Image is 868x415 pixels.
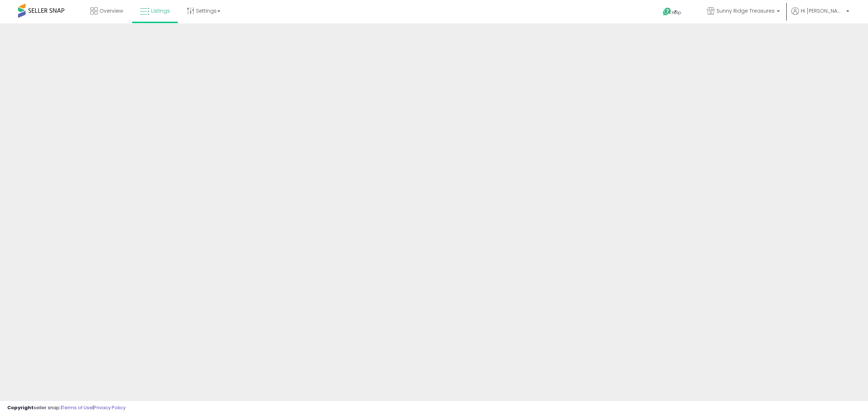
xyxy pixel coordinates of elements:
[801,7,844,14] span: Hi [PERSON_NAME]
[99,7,123,14] span: Overview
[791,7,849,23] a: Hi [PERSON_NAME]
[716,7,775,14] span: Sunny Ridge Treasures
[151,7,170,14] span: Listings
[672,9,681,16] span: Help
[663,7,672,16] i: Get Help
[657,2,695,23] a: Help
